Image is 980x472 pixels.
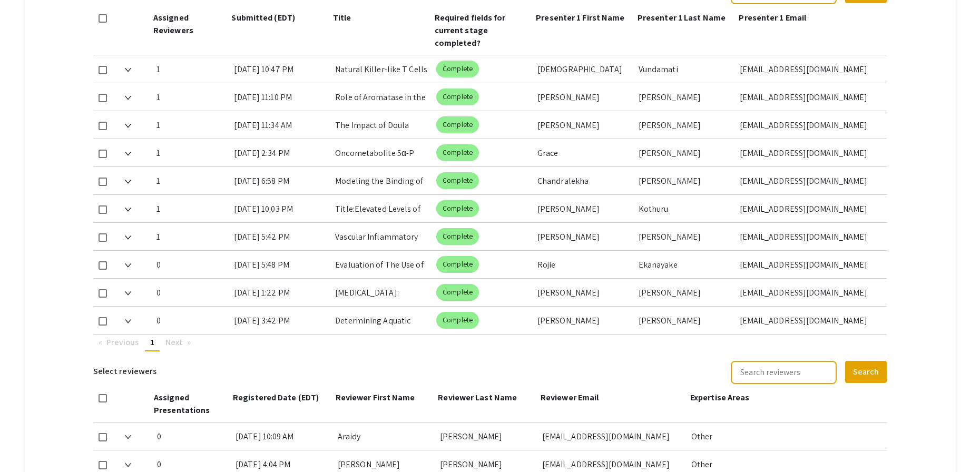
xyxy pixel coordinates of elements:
mat-chip: Complete [436,88,479,105]
div: 1 [156,111,226,139]
div: [DATE] 11:10 PM [234,83,327,111]
h6: Select reviewers [93,360,157,383]
mat-chip: Complete [436,61,479,77]
span: Next [165,337,183,348]
div: [PERSON_NAME] [537,111,630,139]
span: Presenter 1 Last Name [638,12,726,23]
button: Search [845,361,887,383]
span: Previous [106,337,139,348]
span: Presenter 1 First Name [536,12,624,23]
div: Chandralekha [537,167,630,194]
div: [EMAIL_ADDRESS][DOMAIN_NAME] [740,223,879,250]
div: [PERSON_NAME] [639,139,731,166]
div: Vundamati [639,55,731,83]
span: Title [333,12,351,23]
span: Required fields for current stage completed? [435,12,506,48]
div: 1 [156,139,226,166]
div: Kothuru [639,195,731,222]
span: Assigned Reviewers [153,12,193,36]
img: Expand arrow [125,68,131,72]
span: Reviewer First Name [336,392,415,403]
img: Expand arrow [125,180,131,184]
div: [EMAIL_ADDRESS][DOMAIN_NAME] [740,251,879,278]
span: Registered Date (EDT) [233,392,319,403]
div: Ekanayake [639,251,731,278]
div: 0 [156,279,226,306]
div: 1 [156,83,226,111]
ul: Pagination [93,335,887,351]
div: Vascular Inflammatory Studies with Engineered Bioreactors [335,223,428,250]
img: Expand arrow [125,463,131,467]
mat-chip: Complete [436,256,479,273]
img: Expand arrow [125,208,131,212]
mat-chip: Complete [436,284,479,301]
div: [DATE] 1:22 PM [234,279,327,306]
div: Title:Elevated Levels of Interleukin-11 and Matrix Metalloproteinase-9 in the Serum of Patients w... [335,195,428,222]
span: Reviewer Email [541,392,599,403]
mat-chip: Complete [436,144,479,161]
div: [EMAIL_ADDRESS][DOMAIN_NAME] [740,195,879,222]
input: Search reviewers [731,361,837,384]
div: Rojie [537,251,630,278]
div: [DATE] 10:47 PM [234,55,327,83]
div: [PERSON_NAME] [440,422,534,450]
div: [DATE] 10:03 PM [234,195,327,222]
mat-chip: Complete [436,312,479,329]
span: Expertise Areas [690,392,750,403]
div: [PERSON_NAME] [639,167,731,194]
div: Determining Aquatic Community Differences Between Invasive Water Hyacinth and Native Pennywort in... [335,307,428,334]
div: 0 [157,422,227,450]
div: Natural Killer-like T Cells and Longevity: A Comparative Analysis [335,55,428,83]
div: 1 [156,167,226,194]
span: Presenter 1 Email [739,12,806,23]
div: [PERSON_NAME] [537,279,630,306]
div: [DEMOGRAPHIC_DATA] [537,55,630,83]
div: [PERSON_NAME] [537,223,630,250]
div: [EMAIL_ADDRESS][DOMAIN_NAME] [740,139,879,166]
div: [EMAIL_ADDRESS][DOMAIN_NAME] [740,111,879,139]
div: [EMAIL_ADDRESS][DOMAIN_NAME] [740,55,879,83]
div: Oncometabolite 5α-P Imbalance Through Altered Mammary [MEDICAL_DATA] Metabolism: A Biomarker and ... [335,139,428,166]
div: 0 [156,307,226,334]
img: Expand arrow [125,263,131,268]
div: [PERSON_NAME] [639,111,731,139]
div: The Impact of Doula Support on Maternal Mental Health, NeonatalOutcomes, and Epidural Use: Correl... [335,111,428,139]
div: [PERSON_NAME] [639,223,731,250]
div: [EMAIL_ADDRESS][DOMAIN_NAME] [740,279,879,306]
span: Assigned Presentations [154,392,210,416]
div: [PERSON_NAME] [537,307,630,334]
img: Expand arrow [125,124,131,128]
div: [DATE] 5:42 PM [234,223,327,250]
img: Expand arrow [125,235,131,240]
span: 1 [150,337,154,348]
div: [PERSON_NAME] [537,195,630,222]
div: [PERSON_NAME] [639,307,731,334]
div: [DATE] 2:34 PM [234,139,327,166]
div: [DATE] 6:58 PM [234,167,327,194]
div: 1 [156,55,226,83]
div: [MEDICAL_DATA]: Vascular Dysfunction, Inflammation, and Emerging Therapeutic Approaches [335,279,428,306]
div: Other [691,422,879,450]
div: 0 [156,251,226,278]
mat-chip: Complete [436,172,479,189]
div: [DATE] 3:42 PM [234,307,327,334]
img: Expand arrow [125,96,131,100]
mat-chip: Complete [436,228,479,245]
iframe: Chat [8,425,45,464]
div: [DATE] 11:34 AM [234,111,327,139]
div: Grace [537,139,630,166]
img: Expand arrow [125,291,131,296]
div: 1 [156,223,226,250]
div: [EMAIL_ADDRESS][DOMAIN_NAME] [740,167,879,194]
div: [DATE] 5:48 PM [234,251,327,278]
div: [PERSON_NAME] [537,83,630,111]
div: Evaluation of The Use of Longitudinal Data for [MEDICAL_DATA] Research and [MEDICAL_DATA] Discovery [335,251,428,278]
div: Araidy [338,422,432,450]
span: Submitted (EDT) [231,12,295,23]
div: [PERSON_NAME] [639,279,731,306]
img: Expand arrow [125,319,131,323]
div: [EMAIL_ADDRESS][DOMAIN_NAME] [740,307,879,334]
div: [EMAIL_ADDRESS][DOMAIN_NAME] [740,83,879,111]
img: Expand arrow [125,152,131,156]
div: Role of Aromatase in the Conversion of 11-Oxyandrogens to [MEDICAL_DATA]: Mechanisms and Implicat... [335,83,428,111]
